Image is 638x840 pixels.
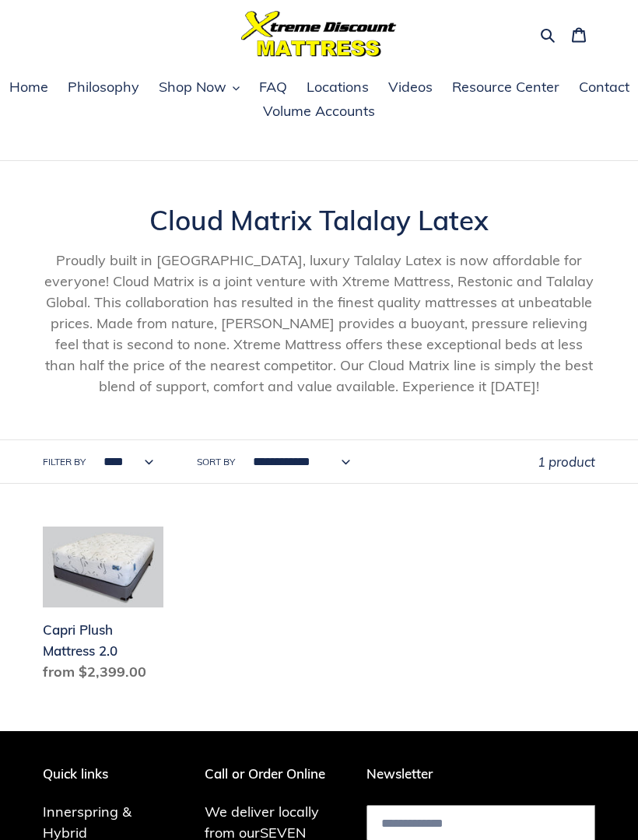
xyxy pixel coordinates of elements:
[444,77,567,100] a: Resource Center
[9,79,48,97] span: Home
[263,103,375,121] span: Volume Accounts
[307,79,369,97] span: Locations
[571,77,637,100] a: Contact
[197,456,235,470] label: Sort by
[43,456,86,470] label: Filter by
[380,77,440,100] a: Videos
[43,767,181,782] p: Quick links
[241,12,397,58] img: Xtreme Discount Mattress
[43,527,163,688] a: Capri Plush Mattress 2.0
[149,204,489,238] span: Cloud Matrix Talalay Latex
[205,767,343,782] p: Call or Order Online
[68,79,139,97] span: Philosophy
[2,77,56,100] a: Home
[579,79,629,97] span: Contact
[388,79,433,97] span: Videos
[255,101,383,124] a: Volume Accounts
[259,79,287,97] span: FAQ
[538,454,595,471] span: 1 product
[60,77,147,100] a: Philosophy
[366,767,595,782] p: Newsletter
[299,77,377,100] a: Locations
[159,79,226,97] span: Shop Now
[44,252,594,396] span: Proudly built in [GEOGRAPHIC_DATA], luxury Talalay Latex is now affordable for everyone! Cloud Ma...
[452,79,559,97] span: Resource Center
[151,77,247,100] button: Shop Now
[251,77,295,100] a: FAQ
